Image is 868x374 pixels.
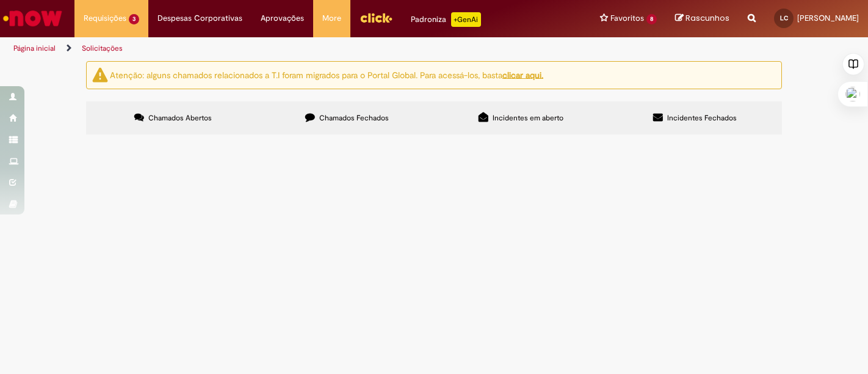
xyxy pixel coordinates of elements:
span: Chamados Abertos [148,113,212,123]
span: 8 [646,14,657,24]
a: Rascunhos [675,13,729,24]
img: click_logo_yellow_360x200.png [360,9,392,27]
span: Incidentes em aberto [493,113,563,123]
p: +GenAi [451,12,481,27]
span: Favoritos [610,12,644,24]
span: [PERSON_NAME] [797,13,859,23]
span: Chamados Fechados [319,113,389,123]
span: Aprovações [261,12,304,24]
span: Requisições [84,12,126,24]
div: Padroniza [411,12,481,27]
span: Despesas Corporativas [157,12,242,24]
span: LC [780,14,788,22]
span: 3 [129,14,139,24]
span: More [322,12,341,24]
a: Solicitações [82,43,123,53]
ul: Trilhas de página [9,37,570,60]
ng-bind-html: Atenção: alguns chamados relacionados a T.I foram migrados para o Portal Global. Para acessá-los,... [110,69,543,80]
img: ServiceNow [1,6,64,31]
a: clicar aqui. [502,69,543,80]
span: Incidentes Fechados [667,113,737,123]
span: Rascunhos [685,12,729,24]
a: Página inicial [13,43,56,53]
